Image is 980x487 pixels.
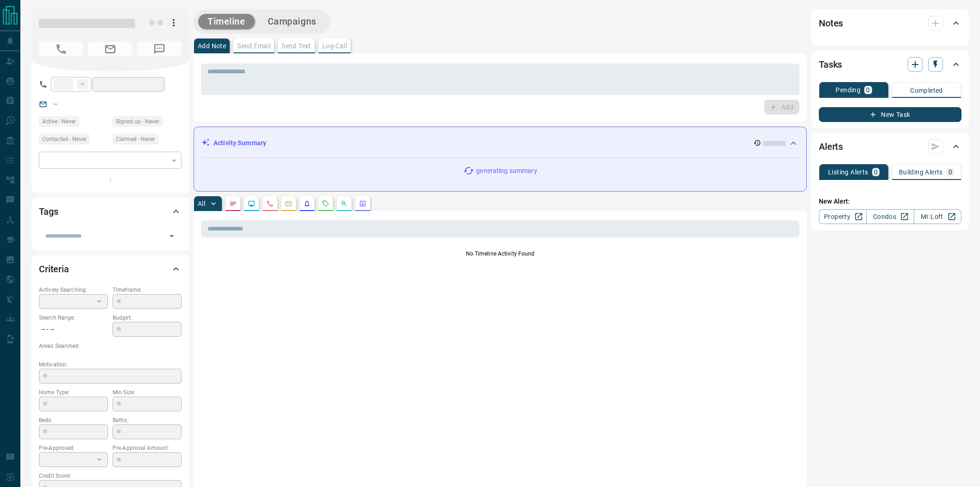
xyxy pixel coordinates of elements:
[113,314,182,322] p: Budget:
[476,166,537,176] p: generating summary
[819,209,867,224] a: Property
[39,416,108,424] p: Beds:
[819,139,843,154] h2: Alerts
[819,135,961,158] div: Alerts
[248,200,255,207] svg: Lead Browsing Activity
[39,200,182,223] div: Tags
[874,169,878,175] p: 0
[828,169,868,175] p: Listing Alerts
[39,314,108,322] p: Search Range:
[285,200,292,207] svg: Emails
[949,169,952,175] p: 0
[899,169,943,175] p: Building Alerts
[39,322,108,337] p: -- - --
[910,87,943,94] p: Completed
[113,388,182,397] p: Min Size:
[113,444,182,452] p: Pre-Approval Amount:
[88,42,132,57] span: No Email
[229,200,237,207] svg: Notes
[113,286,182,294] p: Timeframe:
[39,204,58,219] h2: Tags
[322,200,329,207] svg: Requests
[266,200,274,207] svg: Calls
[137,42,182,57] span: No Number
[42,117,76,126] span: Active - Never
[214,138,266,148] p: Activity Summary
[819,197,961,206] p: New Alert:
[39,444,108,452] p: Pre-Approved:
[39,472,182,480] p: Credit Score:
[113,416,182,424] p: Baths:
[836,87,861,93] p: Pending
[340,200,348,207] svg: Opportunities
[201,250,799,258] p: No Timeline Activity Found
[198,43,226,49] p: Add Note
[258,14,326,29] button: Campaigns
[303,200,311,207] svg: Listing Alerts
[39,388,108,397] p: Home Type:
[42,135,87,144] span: Contacted - Never
[39,262,69,276] h2: Criteria
[39,286,108,294] p: Actively Searching:
[198,14,255,29] button: Timeline
[819,16,843,31] h2: Notes
[866,209,914,224] a: Condos
[54,100,57,108] a: --
[201,135,799,152] div: Activity Summary
[165,230,178,243] button: Open
[819,53,961,76] div: Tasks
[866,87,870,93] p: 0
[819,57,842,72] h2: Tasks
[819,107,961,122] button: New Task
[914,209,961,224] a: Mr.Loft
[116,135,155,144] span: Claimed - Never
[39,360,182,369] p: Motivation:
[39,342,182,350] p: Areas Searched:
[39,42,83,57] span: No Number
[39,258,182,280] div: Criteria
[359,200,366,207] svg: Agent Actions
[116,117,159,126] span: Signed up - Never
[819,12,961,34] div: Notes
[198,200,205,207] p: All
